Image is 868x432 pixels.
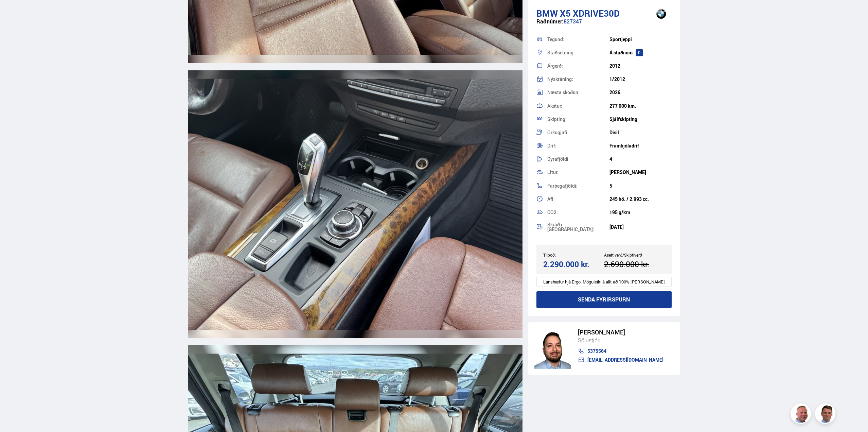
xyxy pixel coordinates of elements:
div: [PERSON_NAME] [609,170,672,175]
div: 2026 [609,90,672,95]
div: 2.290.000 kr. [543,260,602,269]
div: CO2: [547,210,609,215]
a: 5375564 [578,348,663,354]
div: Sölustjóri [578,336,663,345]
div: 2.690.000 kr. [604,260,663,269]
img: nhp88E3Fdnt1Opn2.png [534,328,571,369]
div: Árgerð: [547,64,609,68]
div: Sjálfskipting [609,117,672,122]
div: Tilboð: [543,253,604,257]
div: Á staðnum [609,50,672,55]
span: Raðnúmer: [536,18,564,25]
div: 195 g/km [609,210,672,215]
img: siFngHWaQ9KaOqBr.png [792,404,812,425]
div: 1/2012 [609,76,672,82]
div: Ásett verð/Skiptiverð [604,253,665,257]
img: brand logo [648,3,675,24]
div: 2012 [609,63,672,69]
img: 3609446.jpeg [188,70,522,338]
div: Akstur: [547,104,609,108]
div: Staðsetning: [547,50,609,55]
div: Drif: [547,143,609,148]
div: Litur: [547,170,609,175]
div: Lánshæfur hjá Ergo. Möguleiki á allt að 100% [PERSON_NAME] [536,277,672,287]
span: BMW [536,7,558,19]
span: X5 XDRIVE30D [560,7,620,19]
div: Skráð í [GEOGRAPHIC_DATA]: [547,222,609,232]
div: [DATE] [609,224,672,230]
button: Senda fyrirspurn [536,291,672,308]
div: Afl: [547,197,609,202]
div: Dyrafjöldi: [547,157,609,161]
div: 827347 [536,18,672,32]
div: Dísil [609,130,672,135]
div: Sportjeppi [609,37,672,42]
div: 245 hö. / 2.993 cc. [609,196,672,202]
div: 4 [609,156,672,162]
div: Tegund: [547,37,609,42]
div: Orkugjafi: [547,130,609,135]
div: Farþegafjöldi: [547,184,609,188]
img: FbJEzSuNWCJXmdc-.webp [816,404,836,425]
div: [PERSON_NAME] [578,329,663,336]
button: Opna LiveChat spjallviðmót [5,3,26,23]
div: Skipting: [547,117,609,122]
div: 277 000 km. [609,103,672,109]
div: Nýskráning: [547,77,609,82]
div: Framhjóladrif [609,143,672,149]
div: Næsta skoðun: [547,90,609,95]
a: [EMAIL_ADDRESS][DOMAIN_NAME] [578,357,663,363]
div: 5 [609,183,672,189]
